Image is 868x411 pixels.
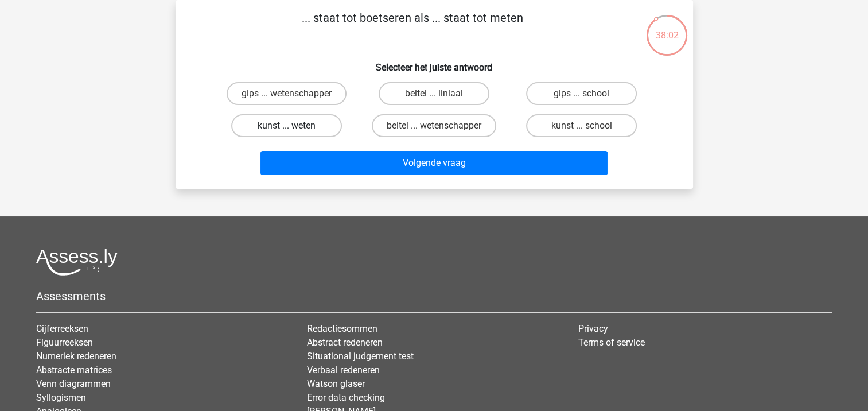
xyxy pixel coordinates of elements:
a: Abstracte matrices [36,365,112,375]
label: beitel ... liniaal [379,82,489,105]
a: Situational judgement test [307,351,414,362]
p: ... staat tot boetseren als ... staat tot meten [194,9,632,44]
a: Verbaal redeneren [307,365,380,375]
a: Terms of service [578,337,645,348]
a: Privacy [578,323,608,334]
h6: Selecteer het juiste antwoord [194,53,675,73]
a: Cijferreeksen [36,323,88,334]
a: Numeriek redeneren [36,351,116,362]
a: Abstract redeneren [307,337,383,348]
label: kunst ... school [526,114,637,137]
button: Volgende vraag [260,151,608,175]
a: Syllogismen [36,392,86,403]
a: Venn diagrammen [36,378,111,389]
a: Error data checking [307,392,385,403]
a: Watson glaser [307,378,365,389]
a: Redactiesommen [307,323,377,334]
label: kunst ... weten [231,114,342,137]
img: Assessly logo [36,249,118,276]
label: gips ... school [526,82,637,105]
a: Figuurreeksen [36,337,93,348]
label: beitel ... wetenschapper [372,114,496,137]
label: gips ... wetenschapper [227,82,347,105]
h5: Assessments [36,289,832,303]
div: 38:02 [645,14,688,42]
